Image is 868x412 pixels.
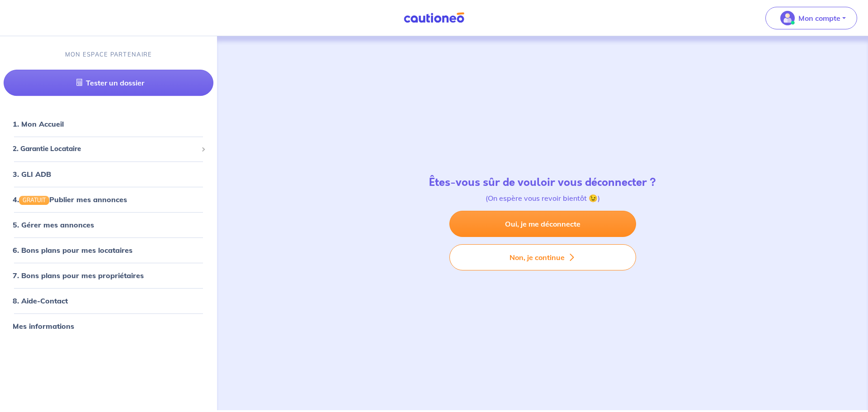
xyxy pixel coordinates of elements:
[13,246,132,255] a: 6. Bons plans pour mes locataires
[429,176,656,189] h4: Êtes-vous sûr de vouloir vous déconnecter ?
[13,271,144,280] a: 7. Bons plans pour mes propriétaires
[4,317,213,335] div: Mes informations
[780,11,795,25] img: illu_account_valid_menu.svg
[449,244,636,270] button: Non, je continue
[13,119,64,128] a: 1. Mon Accueil
[798,13,840,24] p: Mon compte
[4,241,213,259] div: 6. Bons plans pour mes locataires
[429,193,656,204] p: (On espère vous revoir bientôt 😉)
[65,50,152,59] p: MON ESPACE PARTENAIRE
[4,165,213,183] div: 3. GLI ADB
[765,7,857,29] button: illu_account_valid_menu.svgMon compte
[4,115,213,133] div: 1. Mon Accueil
[13,195,127,204] a: 4.GRATUITPublier mes annonces
[4,266,213,284] div: 7. Bons plans pour mes propriétaires
[4,216,213,234] div: 5. Gérer mes annonces
[449,211,636,237] a: Oui, je me déconnecte
[4,70,213,96] a: Tester un dossier
[13,170,51,179] a: 3. GLI ADB
[13,322,74,331] a: Mes informations
[13,144,198,154] span: 2. Garantie Locataire
[4,140,213,158] div: 2. Garantie Locataire
[13,296,68,305] a: 8. Aide-Contact
[4,190,213,208] div: 4.GRATUITPublier mes annonces
[400,12,468,24] img: Cautioneo
[13,220,94,229] a: 5. Gérer mes annonces
[4,292,213,310] div: 8. Aide-Contact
